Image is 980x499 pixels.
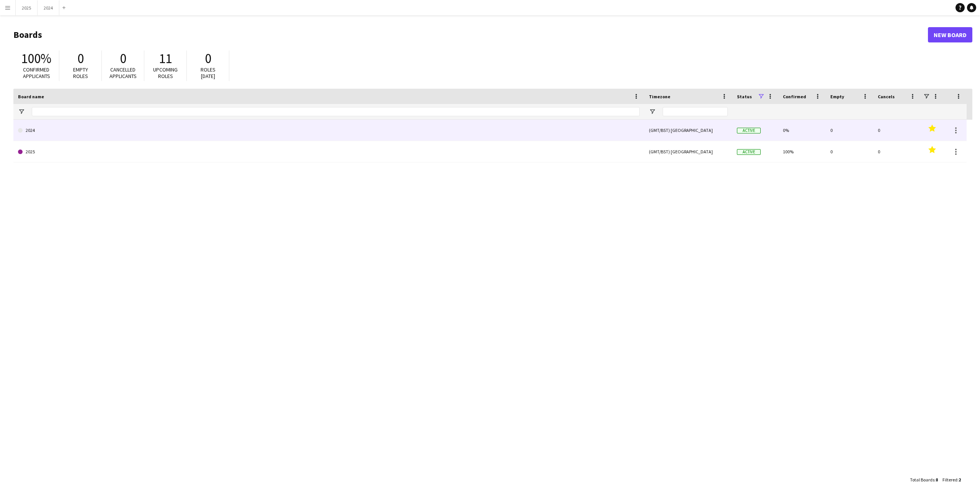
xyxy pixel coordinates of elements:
span: Active [737,128,761,133]
span: 8 [936,477,938,483]
span: Active [737,149,761,155]
input: Timezone Filter Input [663,107,728,116]
span: Confirmed [783,94,806,99]
span: Total Boards [910,477,934,483]
span: Board name [18,94,44,99]
span: Roles [DATE] [201,66,216,80]
button: 2025 [16,0,38,15]
span: Cancelled applicants [109,66,137,80]
div: 0 [873,141,921,162]
span: 11 [159,50,172,67]
span: 0 [120,50,126,67]
span: Empty [830,94,844,99]
a: New Board [928,27,972,42]
span: Confirmed applicants [23,66,50,80]
span: Filtered [942,477,957,483]
button: Open Filter Menu [649,108,656,115]
span: 0 [77,50,84,67]
div: 0 [826,120,873,141]
span: Status [737,94,752,99]
div: : [910,472,938,487]
button: 2024 [38,0,59,15]
div: 0% [778,120,826,141]
span: 2 [959,477,961,483]
span: Empty roles [73,66,88,80]
span: 0 [205,50,211,67]
span: Timezone [649,94,670,99]
span: 100% [21,50,51,67]
span: Upcoming roles [153,66,178,80]
div: 0 [826,141,873,162]
div: : [942,472,961,487]
div: 100% [778,141,826,162]
input: Board name Filter Input [32,107,640,116]
div: (GMT/BST) [GEOGRAPHIC_DATA] [644,120,732,141]
a: 2025 [18,141,640,163]
h1: Boards [13,29,928,41]
div: 0 [873,120,921,141]
a: 2024 [18,120,640,141]
button: Open Filter Menu [18,108,25,115]
span: Cancels [878,94,895,99]
div: (GMT/BST) [GEOGRAPHIC_DATA] [644,141,732,162]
